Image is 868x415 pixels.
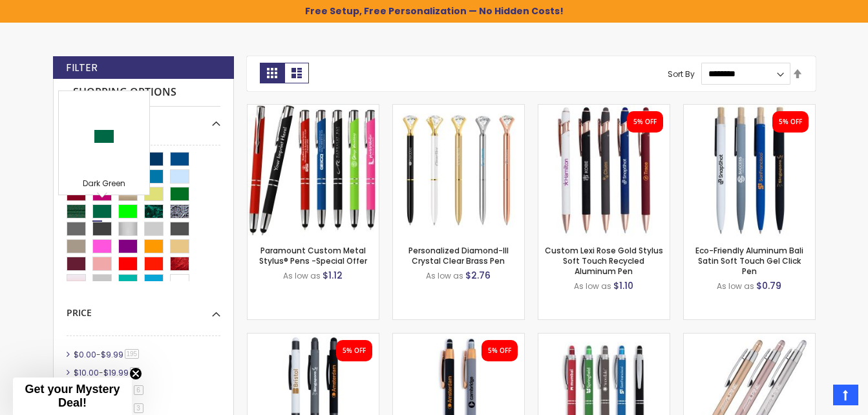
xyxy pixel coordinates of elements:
a: Personalized Diamond-III Crystal Clear Brass Pen [393,104,524,115]
a: Custom Lexi Rose Gold Stylus Soft Touch Recycled Aluminum Pen [538,104,670,115]
img: Paramount Custom Metal Stylus® Pens -Special Offer [248,105,379,236]
a: $10.00-$19.993 [70,367,144,378]
div: Dark Green [62,178,146,191]
strong: Shopping Options [67,79,220,107]
span: Get your Mystery Deal! [25,383,120,409]
a: Personalized Copper Penny Stylus Satin Soft Touch Click Metal Pen [393,333,524,344]
button: Close teaser [129,367,142,380]
div: Get your Mystery Deal!Close teaser [13,378,132,415]
span: $19.99 [103,367,129,378]
span: 6 [134,385,143,395]
span: $9.99 [101,349,123,360]
span: 195 [125,349,140,359]
a: Paramount Custom Metal Stylus® Pens -Special Offer [248,104,379,115]
a: Eco-Friendly Aluminum Bali Satin Soft Touch Gel Click Pen [684,104,815,115]
span: $1.10 [613,279,633,292]
span: As low as [717,281,754,292]
span: $10.00 [74,367,99,378]
a: Personalized Diamond-III Crystal Clear Brass Pen [408,245,509,266]
a: Custom Lexi Rose Gold Stylus Soft Touch Recycled Aluminum Pen [545,245,663,277]
label: Sort By [668,68,695,79]
div: 5% OFF [488,346,511,356]
a: Promotional Hope Stylus Satin Soft Touch Click Metal Pen [538,333,670,344]
a: Paramount Custom Metal Stylus® Pens -Special Offer [259,245,367,266]
span: $2.76 [465,269,491,282]
strong: Grid [260,63,284,83]
a: Eco-Friendly Aluminum Bali Satin Soft Touch Gel Click Pen [695,245,803,277]
span: As low as [574,281,611,292]
span: $39.99 [105,403,132,414]
img: Eco-Friendly Aluminum Bali Satin Soft Touch Gel Click Pen [684,105,815,236]
span: As low as [283,270,321,281]
span: $29.99 [105,385,132,396]
span: $0.79 [756,279,781,292]
div: Price [67,297,220,319]
div: 5% OFF [779,118,802,127]
div: 5% OFF [343,346,366,356]
span: 3 [134,403,143,413]
span: As low as [426,270,463,281]
a: $0.00-$9.99195 [70,349,144,360]
span: $1.12 [323,269,343,282]
img: Personalized Diamond-III Crystal Clear Brass Pen [393,105,524,236]
img: Custom Lexi Rose Gold Stylus Soft Touch Recycled Aluminum Pen [538,105,670,236]
div: 5% OFF [633,118,657,127]
strong: Filter [66,61,98,75]
a: Custom Recycled Fleetwood Stylus Satin Soft Touch Gel Click Pen [248,333,379,344]
span: $0.00 [74,349,96,360]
